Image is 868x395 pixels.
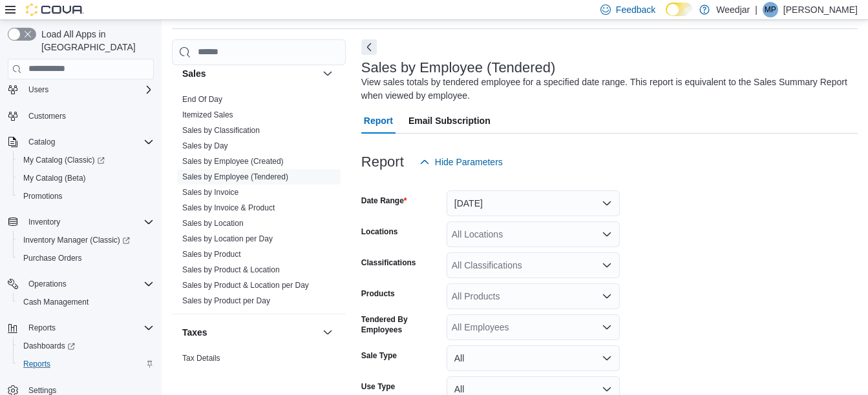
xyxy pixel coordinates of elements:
[716,2,750,17] p: Weedjar
[18,338,80,354] a: Dashboards
[18,294,154,310] span: Cash Management
[18,250,154,266] span: Purchase Orders
[36,28,154,54] span: Load All Apps in [GEOGRAPHIC_DATA]
[172,92,346,314] div: Sales
[18,152,154,168] span: My Catalog (Classic)
[182,94,222,105] span: End Of Day
[23,276,154,292] span: Operations
[26,3,84,16] img: Cova
[361,381,395,392] label: Use Type
[447,345,620,371] button: All
[666,3,693,16] input: Dark Mode
[182,95,222,104] a: End Of Day
[182,172,288,181] a: Sales by Employee (Tendered)
[361,227,398,237] label: Locations
[320,325,335,340] button: Taxes
[23,276,72,292] button: Operations
[361,258,416,268] label: Classifications
[361,39,377,55] button: Next
[23,173,86,183] span: My Catalog (Beta)
[3,106,159,125] button: Customers
[182,250,241,259] a: Sales by Product
[182,156,284,167] span: Sales by Employee (Created)
[602,260,612,270] button: Open list of options
[361,350,397,361] label: Sale Type
[13,293,159,311] button: Cash Management
[182,265,280,275] span: Sales by Product & Location
[408,108,491,134] span: Email Subscription
[182,187,238,197] span: Sales by Invoice
[182,67,317,80] button: Sales
[182,188,238,197] a: Sales by Invoice
[182,296,270,305] a: Sales by Product per Day
[182,203,275,212] a: Sales by Invoice & Product
[182,141,228,150] a: Sales by Day
[28,85,48,95] span: Users
[182,219,244,228] a: Sales by Location
[172,350,346,387] div: Taxes
[435,156,503,168] span: Hide Parameters
[23,155,105,165] span: My Catalog (Classic)
[783,2,858,17] p: [PERSON_NAME]
[3,81,159,99] button: Users
[18,356,154,372] span: Reports
[361,76,851,103] div: View sales totals by tendered employee for a specified date range. This report is equivalent to t...
[763,2,778,17] div: Matt Proulx
[13,249,159,267] button: Purchase Orders
[28,323,56,333] span: Reports
[28,279,67,289] span: Operations
[361,154,404,170] h3: Report
[602,229,612,239] button: Open list of options
[23,253,82,263] span: Purchase Orders
[364,108,393,134] span: Report
[414,149,508,175] button: Hide Parameters
[182,157,284,166] a: Sales by Employee (Created)
[182,141,228,151] span: Sales by Day
[13,355,159,373] button: Reports
[23,341,75,351] span: Dashboards
[23,359,50,369] span: Reports
[602,322,612,332] button: Open list of options
[616,3,655,16] span: Feedback
[3,319,159,337] button: Reports
[755,2,757,17] p: |
[3,275,159,293] button: Operations
[23,134,154,150] span: Catalog
[13,231,159,249] a: Inventory Manager (Classic)
[18,170,154,186] span: My Catalog (Beta)
[182,281,309,290] a: Sales by Product & Location per Day
[28,137,55,147] span: Catalog
[182,326,317,339] button: Taxes
[18,188,68,204] a: Promotions
[23,214,65,230] button: Inventory
[361,289,395,299] label: Products
[182,172,288,182] span: Sales by Employee (Tendered)
[182,280,309,290] span: Sales by Product & Location per Day
[13,187,159,205] button: Promotions
[18,232,154,248] span: Inventory Manager (Classic)
[182,354,220,363] a: Tax Details
[18,232,135,248] a: Inventory Manager (Classic)
[18,250,87,266] a: Purchase Orders
[23,108,71,124] a: Customers
[13,151,159,169] a: My Catalog (Classic)
[23,108,154,124] span: Customers
[3,213,159,231] button: Inventory
[182,110,233,119] a: Itemized Sales
[18,294,94,310] a: Cash Management
[361,314,441,335] label: Tendered By Employees
[23,235,130,245] span: Inventory Manager (Classic)
[23,320,61,336] button: Reports
[23,134,60,150] button: Catalog
[182,234,273,243] a: Sales by Location per Day
[23,191,63,201] span: Promotions
[182,326,207,339] h3: Taxes
[666,16,666,17] span: Dark Mode
[18,170,91,186] a: My Catalog (Beta)
[18,152,110,168] a: My Catalog (Classic)
[182,234,273,244] span: Sales by Location per Day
